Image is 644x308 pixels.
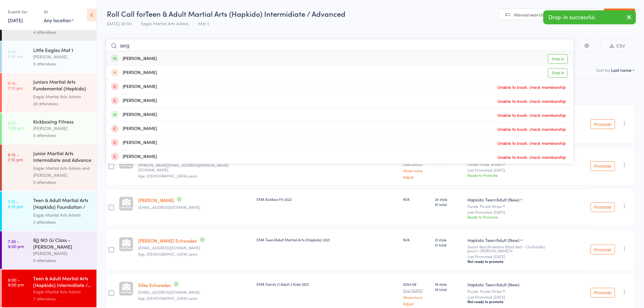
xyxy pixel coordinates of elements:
[33,236,91,250] div: BJJ NO Gi Class - [PERSON_NAME]
[611,67,632,73] div: Last name
[33,250,91,257] div: [PERSON_NAME]
[468,237,520,243] div: Hapkido Teen/Adult (New)
[2,145,96,191] a: 6:15 -7:15 pmJunior Martial Arts Intermidiate and Advance (Hap...Eagle Martial Arts Admin and [PE...
[33,295,91,302] div: 7 attendees
[468,249,510,253] div: Junior 1 [PERSON_NAME]
[597,67,610,73] label: Sort by
[403,302,430,306] a: Adjust
[111,69,157,76] div: [PERSON_NAME]
[138,251,198,257] span: Age: [DEMOGRAPHIC_DATA] years
[403,289,430,293] small: Due [DATE]
[591,202,615,212] button: Promote
[591,161,615,171] button: Promote
[403,237,430,242] div: N/A
[33,219,91,226] div: 2 attendees
[468,245,586,253] div: Senior Red (Probation Black Belt - ChoDanBo)
[468,254,586,259] small: Last Promoted: [DATE]
[2,191,96,231] a: 7:15 -8:15 pmTeen & Adult Martial Arts (Hapkido) Foundation / F...Eagle Martial Arts Admin2 atten...
[138,173,198,178] span: Age: [DEMOGRAPHIC_DATA] years
[8,277,24,287] time: 8:00 - 9:00 pm
[33,93,91,100] div: Eagle Martial Arts Admin
[138,290,252,294] small: j_schlarb@rocketmail.com
[514,12,544,18] span: Manual search
[33,47,91,53] div: Little Eagles Mat 1
[33,53,91,60] div: [PERSON_NAME]
[591,119,615,129] button: Promote
[403,155,430,179] div: $81.95
[111,97,157,104] div: [PERSON_NAME]
[8,152,23,162] time: 6:15 - 7:15 pm
[33,118,91,125] div: Kickboxing Fitness
[138,282,171,288] a: Silke Schweden
[44,7,74,17] div: At
[257,197,398,202] div: EMA Kickbox Fit 2022
[468,168,586,172] small: Last Promoted: [DATE]
[480,204,502,208] div: Purple Stripe
[468,204,586,208] div: Purple
[111,153,157,160] div: [PERSON_NAME]
[138,197,174,203] a: [PERSON_NAME]
[33,60,91,67] div: 0 attendees
[468,299,586,304] div: Not ready to promote
[33,257,91,264] div: 0 attendees
[435,197,463,202] span: 24 style
[33,212,91,219] div: Eagle Martial Arts Admin
[2,231,96,269] a: 7:30 -9:00 pmBJJ NO Gi Class - [PERSON_NAME][PERSON_NAME]0 attendees
[107,20,131,26] span: [DATE] 20:00
[33,197,91,212] div: Teen & Adult Martial Arts (Hapkido) Foundation / F...
[435,287,463,292] span: 18 total
[107,9,145,19] span: Roll Call for
[600,40,635,53] button: CSV
[138,163,252,172] small: desantos.ian@gmail.com
[403,295,430,299] a: Show more
[468,162,586,166] div: Purple Stripe
[8,17,23,23] a: [DATE]
[8,49,23,59] time: 5:45 - 6:15 pm
[403,162,430,166] small: Due [DATE]
[403,197,430,202] div: N/A
[33,275,91,288] div: Teen & Adult Martial Arts (Hapkido) Intermidiate /...
[548,68,568,78] a: Drop in
[496,124,568,134] span: Unable to book: check membership
[403,282,430,306] div: $204.09
[496,96,568,106] span: Unable to book: check membership
[480,289,502,293] div: Purple Stripe
[403,169,430,173] a: Show more
[8,7,38,17] div: Events for
[8,121,24,130] time: 6:15 - 7:00 pm
[33,125,91,132] div: [PERSON_NAME]
[141,20,189,26] span: Eagle Martial Arts Admin
[257,237,398,242] div: EMA Teen/Adult Martial Arts (Hapkido) 2021
[33,78,91,93] div: Juniors Martial Arts Fundemental (Hapkido) Mat 2
[2,113,96,144] a: 6:15 -7:00 pmKickboxing Fitness[PERSON_NAME]5 attendees
[2,41,96,72] a: 5:45 -6:15 pmLittle Eagles Mat 1[PERSON_NAME]0 attendees
[496,82,568,92] span: Unable to book: check membership
[33,150,91,165] div: Junior Martial Arts Intermidiate and Advance (Hap...
[111,55,157,62] div: [PERSON_NAME]
[145,9,345,19] span: Teen & Adult Martial Arts (Hapkido) Intermidiate / Advanced
[496,110,568,120] span: Unable to book: check membership
[33,100,91,107] div: 29 attendees
[496,138,568,148] span: Unable to book: check membership
[543,10,636,24] div: Drop-in successful.
[468,197,520,203] div: Hapkido Teen/Adult (New)
[111,139,157,146] div: [PERSON_NAME]
[491,162,502,166] div: Brown
[468,295,586,299] small: Last Promoted: [DATE]
[33,288,91,295] div: Eagle Martial Arts Admin
[468,259,586,264] div: Not ready to promote
[33,165,91,179] div: Eagle Martial Arts Admin and [PERSON_NAME]
[8,199,23,209] time: 7:15 - 8:15 pm
[111,111,157,118] div: [PERSON_NAME]
[2,270,96,307] a: 8:00 -9:00 pmTeen & Adult Martial Arts (Hapkido) Intermidiate /...Eagle Martial Arts Admin7 atten...
[548,54,568,64] a: Drop in
[435,282,463,287] span: 18 style
[198,20,209,26] span: Mat 2
[33,29,91,36] div: 4 attendees
[468,210,586,214] small: Last Promoted: [DATE]
[257,282,398,287] div: EMA Family (1 Adult 2 Kids) 2021
[138,296,198,301] span: Age: [DEMOGRAPHIC_DATA] years
[8,239,24,249] time: 7:30 - 9:00 pm
[435,242,463,247] span: 21 total
[44,17,74,23] div: Any location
